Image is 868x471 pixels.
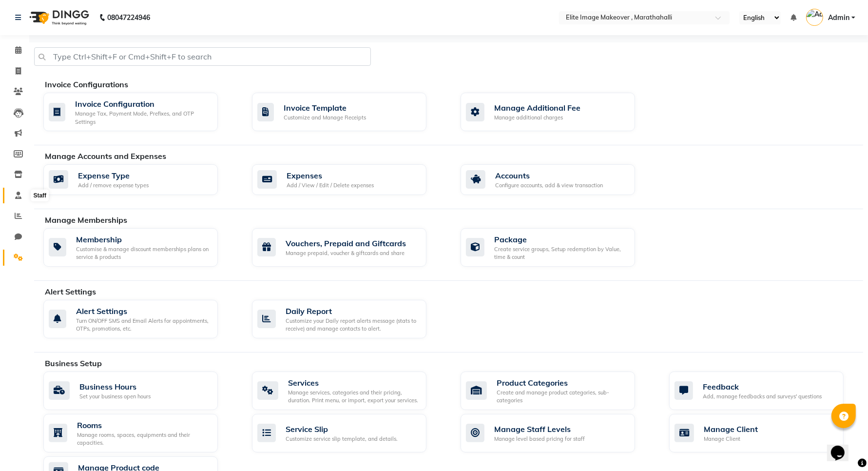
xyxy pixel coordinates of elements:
[286,317,419,333] div: Customize your Daily report alerts message (stats to receive) and manage contacts to alert.
[497,389,627,405] div: Create and manage product categories, sub-categories
[252,93,446,131] a: Invoice TemplateCustomize and Manage Receipts
[806,9,823,26] img: Admin
[286,305,419,317] div: Daily Report
[78,170,149,181] div: Expense Type
[76,317,210,333] div: Turn ON/OFF SMS and Email Alerts for appointments, OTPs, promotions, etc.
[252,300,446,338] a: Daily ReportCustomize your Daily report alerts message (stats to receive) and manage contacts to ...
[495,181,603,190] div: Configure accounts, add & view transaction
[43,228,237,267] a: MembershipCustomise & manage discount memberships plans on service & products
[461,372,655,410] a: Product CategoriesCreate and manage product categories, sub-categories
[43,300,237,338] a: Alert SettingsTurn ON/OFF SMS and Email Alerts for appointments, OTPs, promotions, etc.
[78,181,149,190] div: Add / remove expense types
[286,237,406,249] div: Vouchers, Prepaid and Giftcards
[827,432,858,461] iframe: chat widget
[494,245,627,261] div: Create service groups, Setup redemption by Value, time & count
[75,110,210,126] div: Manage Tax, Payment Mode, Prefixes, and OTP Settings
[284,102,366,114] div: Invoice Template
[77,419,210,431] div: Rooms
[461,414,655,452] a: Manage Staff LevelsManage level based pricing for staff
[494,102,580,114] div: Manage Additional Fee
[287,170,374,181] div: Expenses
[704,435,758,443] div: Manage Client
[76,245,210,261] div: Customise & manage discount memberships plans on service & products
[288,389,419,405] div: Manage services, categories and their pricing, duration. Print menu, or import, export your servi...
[497,377,627,389] div: Product Categories
[495,170,603,181] div: Accounts
[252,228,446,267] a: Vouchers, Prepaid and GiftcardsManage prepaid, voucher & giftcards and share
[494,423,585,435] div: Manage Staff Levels
[31,190,49,201] div: Staff
[43,372,237,410] a: Business HoursSet your business open hours
[828,13,849,23] span: Admin
[34,47,371,66] input: Type Ctrl+Shift+F or Cmd+Shift+F to search
[286,435,398,443] div: Customize service slip template, and details.
[284,114,366,122] div: Customize and Manage Receipts
[703,392,822,401] div: Add, manage feedbacks and surveys' questions
[494,114,580,122] div: Manage additional charges
[252,414,446,452] a: Service SlipCustomize service slip template, and details.
[76,234,210,245] div: Membership
[703,381,822,392] div: Feedback
[494,435,585,443] div: Manage level based pricing for staff
[461,164,655,195] a: AccountsConfigure accounts, add & view transaction
[669,372,863,410] a: FeedbackAdd, manage feedbacks and surveys' questions
[252,164,446,195] a: ExpensesAdd / View / Edit / Delete expenses
[79,392,151,401] div: Set your business open hours
[288,377,419,389] div: Services
[43,164,237,195] a: Expense TypeAdd / remove expense types
[704,423,758,435] div: Manage Client
[76,305,210,317] div: Alert Settings
[494,234,627,245] div: Package
[43,414,237,452] a: RoomsManage rooms, spaces, equipments and their capacities.
[77,431,210,447] div: Manage rooms, spaces, equipments and their capacities.
[461,93,655,131] a: Manage Additional FeeManage additional charges
[669,414,863,452] a: Manage ClientManage Client
[461,228,655,267] a: PackageCreate service groups, Setup redemption by Value, time & count
[25,4,92,31] img: logo
[287,181,374,190] div: Add / View / Edit / Delete expenses
[43,93,237,131] a: Invoice ConfigurationManage Tax, Payment Mode, Prefixes, and OTP Settings
[75,98,210,110] div: Invoice Configuration
[286,423,398,435] div: Service Slip
[286,249,406,257] div: Manage prepaid, voucher & giftcards and share
[107,4,150,31] b: 08047224946
[252,372,446,410] a: ServicesManage services, categories and their pricing, duration. Print menu, or import, export yo...
[79,381,151,392] div: Business Hours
